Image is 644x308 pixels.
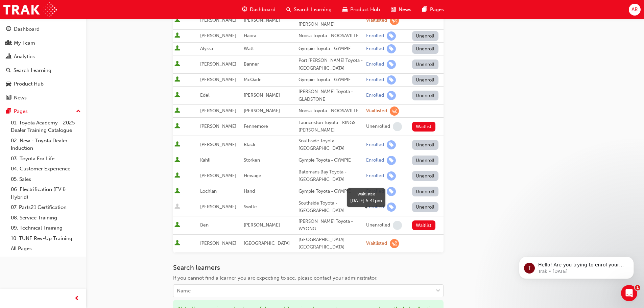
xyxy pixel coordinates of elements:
[244,173,261,179] span: Hewage
[244,123,268,129] span: Fennemore
[366,17,387,24] div: Waitlisted
[8,202,84,213] a: 07. Parts21 Certification
[412,156,438,165] button: Unenroll
[174,240,180,247] span: User is active
[200,142,236,147] span: [PERSON_NAME]
[281,3,337,17] a: search-iconSearch Learning
[6,81,11,87] span: car-icon
[3,105,84,118] button: Pages
[629,4,641,16] button: AR
[299,57,363,72] div: Port [PERSON_NAME] Toyota - [GEOGRAPHIC_DATA]
[174,204,180,210] span: User is inactive
[299,107,363,115] div: Noosa Toyota - NOOSAVILLE
[200,173,236,179] span: [PERSON_NAME]
[412,44,438,54] button: Unenroll
[14,39,35,47] div: My Team
[200,46,213,51] span: Alyssa
[299,45,363,53] div: Gympie Toyota - GYMPIE
[244,108,280,114] span: [PERSON_NAME]
[412,31,438,41] button: Unenroll
[299,188,363,195] div: Gympie Toyota - GYMPIE
[387,75,396,85] span: learningRecordVerb_ENROLL-icon
[244,204,257,210] span: Swifte
[366,46,384,52] div: Enrolled
[387,91,396,100] span: learningRecordVerb_ENROLL-icon
[412,140,438,150] button: Unenroll
[350,197,382,204] div: [DATE] 5:41pm
[244,77,262,82] span: McQade
[387,31,396,41] span: learningRecordVerb_ENROLL-icon
[390,239,399,248] span: learningRecordVerb_WAITLIST-icon
[200,157,210,163] span: Kahli
[200,240,236,246] span: [PERSON_NAME]
[635,285,640,290] span: 1
[393,122,402,131] span: learningRecordVerb_NONE-icon
[174,32,180,39] span: User is active
[430,6,444,14] span: Pages
[299,13,363,28] div: [PERSON_NAME] Toyota - [PERSON_NAME]
[299,218,363,233] div: [PERSON_NAME] Toyota - WYONG
[200,17,236,23] span: [PERSON_NAME]
[244,92,280,98] span: [PERSON_NAME]
[390,16,399,25] span: learningRecordVerb_WAITLIST-icon
[3,23,84,35] a: Dashboard
[621,285,637,301] iframe: Intercom live chat
[417,3,449,17] a: pages-iconPages
[8,184,84,202] a: 06. Electrification (EV & Hybrid)
[299,76,363,84] div: Gympie Toyota - GYMPIE
[3,22,84,105] button: DashboardMy TeamAnalyticsSearch LearningProduct HubNews
[412,220,435,230] button: Waitlist
[173,264,444,271] h3: Search learners
[366,173,384,179] div: Enrolled
[3,92,84,104] a: News
[14,25,40,33] div: Dashboard
[200,61,236,67] span: [PERSON_NAME]
[174,123,180,130] span: User is active
[391,5,396,14] span: news-icon
[390,106,399,116] span: learningRecordVerb_WAITLIST-icon
[14,53,35,61] div: Analytics
[299,137,363,152] div: Southside Toyota - [GEOGRAPHIC_DATA]
[299,157,363,164] div: Gympie Toyota - GYMPIE
[350,6,380,14] span: Product Hub
[366,142,384,148] div: Enrolled
[385,3,417,17] a: news-iconNews
[200,33,236,39] span: [PERSON_NAME]
[299,236,363,251] div: [GEOGRAPHIC_DATA] [GEOGRAPHIC_DATA]
[8,213,84,223] a: 08. Service Training
[244,142,255,147] span: Black
[299,168,363,184] div: Batemans Bay Toyota - [GEOGRAPHIC_DATA]
[200,188,217,194] span: Lochlan
[412,171,438,181] button: Unenroll
[387,156,396,165] span: learningRecordVerb_ENROLL-icon
[286,5,291,14] span: search-icon
[366,222,390,229] div: Unenrolled
[14,108,28,115] div: Pages
[244,61,259,67] span: Banner
[436,287,440,295] span: down-icon
[174,222,180,229] span: User is active
[3,37,84,49] a: My Team
[294,6,332,14] span: Search Learning
[14,94,27,102] div: News
[8,153,84,164] a: 03. Toyota For Life
[387,60,396,69] span: learningRecordVerb_ENROLL-icon
[412,202,438,212] button: Unenroll
[244,33,256,39] span: Haora
[8,233,84,244] a: 10. TUNE Rev-Up Training
[3,78,84,90] a: Product Hub
[299,199,363,215] div: Southside Toyota - [GEOGRAPHIC_DATA]
[174,17,180,24] span: User is active
[6,95,11,101] span: news-icon
[174,141,180,148] span: User is active
[366,123,390,130] div: Unenrolled
[366,157,384,164] div: Enrolled
[387,44,396,53] span: learningRecordVerb_ENROLL-icon
[244,222,280,228] span: [PERSON_NAME]
[299,32,363,40] div: Noosa Toyota - NOOSAVILLE
[387,203,396,212] span: learningRecordVerb_ENROLL-icon
[631,6,638,14] span: AR
[174,108,180,114] span: User is active
[509,242,644,290] iframe: Intercom notifications message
